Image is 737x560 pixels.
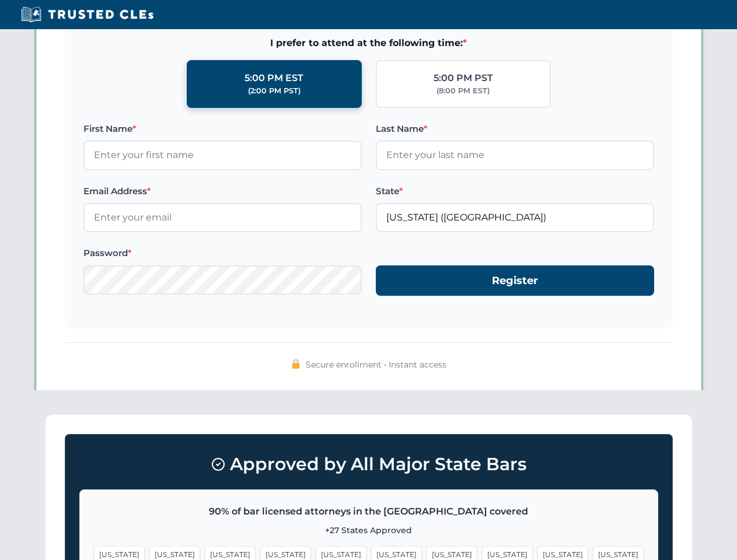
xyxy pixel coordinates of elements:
[94,524,644,537] p: +27 States Approved
[83,122,362,136] label: First Name
[79,449,658,480] h3: Approved by All Major State Bars
[83,203,362,232] input: Enter your email
[83,141,362,170] input: Enter your first name
[434,71,493,86] div: 5:00 PM PST
[376,122,654,136] label: Last Name
[83,36,654,51] span: I prefer to attend at the following time:
[376,141,654,170] input: Enter your last name
[376,203,654,232] input: California (CA)
[18,6,157,23] img: Trusted CLEs
[376,184,654,198] label: State
[376,265,654,296] button: Register
[83,184,362,198] label: Email Address
[94,504,644,519] p: 90% of bar licensed attorneys in the [GEOGRAPHIC_DATA] covered
[248,85,301,97] div: (2:00 PM PST)
[306,358,446,371] span: Secure enrollment • Instant access
[244,71,303,86] div: 5:00 PM EST
[436,85,490,97] div: (8:00 PM EST)
[291,359,301,369] img: 🔒
[83,246,362,260] label: Password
